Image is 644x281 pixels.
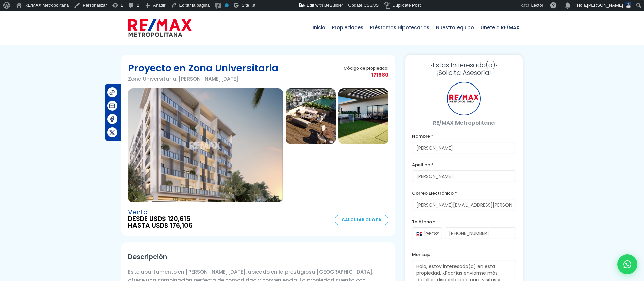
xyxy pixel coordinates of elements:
[433,11,477,44] a: Nuestro equipo
[109,116,116,123] img: Compartir
[309,17,329,38] span: Inicio
[329,17,367,38] span: Propiedades
[128,75,278,83] p: Zona Universitaria, [PERSON_NAME][DATE]
[367,11,433,44] a: Préstamos Hipotecarios
[344,71,388,79] span: 171580
[128,61,278,75] h1: Proyecto en Zona Universitaria
[344,66,388,71] span: Código de propiedad:
[128,18,192,38] img: remax-metropolitana-logo
[433,17,477,38] span: Nuestro equipo
[477,17,523,38] span: Únete a RE/MAX
[241,3,255,8] span: Site Kit
[109,89,116,96] img: Compartir
[412,250,516,259] label: Mensaje
[412,132,516,140] label: Nombre *
[329,11,367,44] a: Propiedades
[412,161,516,169] label: Apellido *
[225,3,229,7] div: No indexar
[128,222,193,229] span: HASTA USD$ 176,106
[587,3,623,8] span: [PERSON_NAME]
[128,249,388,264] h2: Descripción
[338,88,388,144] img: Proyecto en Zona Universitaria
[286,88,336,144] img: Proyecto en Zona Universitaria
[447,82,481,115] div: RE/MAX Metropolitana
[128,88,283,202] img: Proyecto en Zona Universitaria
[412,218,516,226] label: Teléfono *
[335,215,388,225] a: Calcular Cuota
[128,216,193,222] span: DESDE USD$ 120,615
[128,209,193,216] span: Venta
[309,11,329,44] a: Inicio
[109,129,116,136] img: Compartir
[412,119,516,127] p: RE/MAX Metropolitana
[367,17,433,38] span: Préstamos Hipotecarios
[412,189,516,198] label: Correo Electrónico *
[412,61,516,77] h3: ¡Solicita Asesoría!
[261,1,299,9] img: Visitas de 48 horas. Haz clic para ver más estadísticas del sitio.
[477,11,523,44] a: Únete a RE/MAX
[445,227,516,239] input: 123-456-7890
[128,11,192,44] a: RE/MAX Metropolitana
[109,102,116,109] img: Compartir
[412,61,516,69] span: ¿Estás Interesado(a)?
